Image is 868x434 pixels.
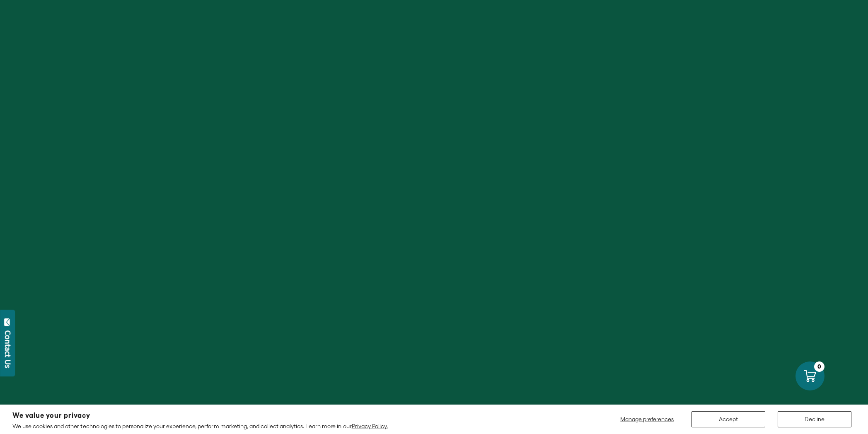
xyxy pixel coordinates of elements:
h2: We value your privacy [12,412,388,419]
div: 0 [814,361,824,372]
p: We use cookies and other technologies to personalize your experience, perform marketing, and coll... [12,422,388,430]
span: Manage preferences [620,416,674,422]
button: Decline [778,411,851,427]
a: Privacy Policy. [352,423,388,429]
button: Accept [691,411,765,427]
button: Manage preferences [615,411,679,427]
div: Contact Us [4,330,12,368]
